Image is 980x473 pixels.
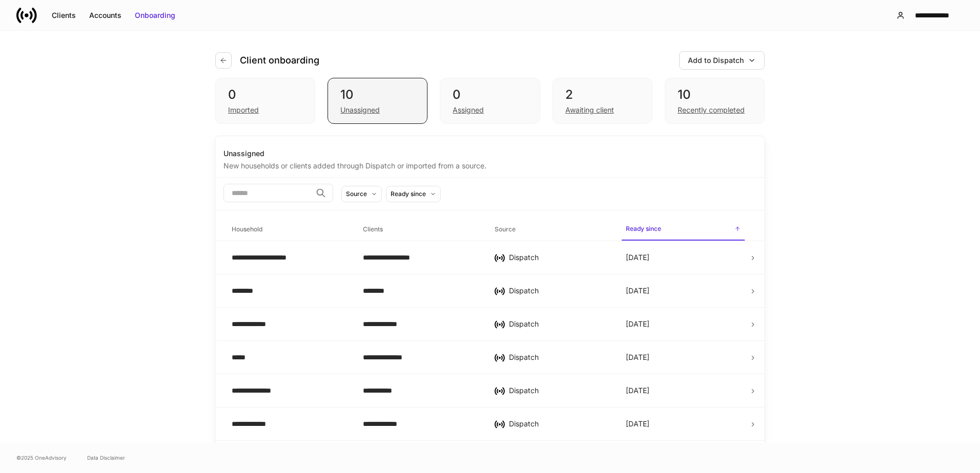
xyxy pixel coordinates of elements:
[135,10,175,20] div: Onboarding
[626,385,649,396] p: [DATE]
[228,87,302,103] div: 0
[626,352,649,362] p: [DATE]
[509,286,609,296] div: Dispatch
[386,186,441,202] button: Ready since
[16,454,67,462] span: © 2025 OneAdvisory
[440,78,540,124] div: 0Assigned
[622,219,745,241] span: Ready since
[45,7,83,24] button: Clients
[228,219,351,240] span: Household
[679,51,765,70] button: Add to Dispatch
[509,352,609,362] div: Dispatch
[495,224,516,234] h6: Source
[509,319,609,329] div: Dispatch
[340,105,380,115] div: Unassigned
[453,87,527,103] div: 0
[626,252,649,263] p: [DATE]
[128,7,182,24] button: Onboarding
[509,252,609,263] div: Dispatch
[240,54,319,67] h4: Client onboarding
[87,454,125,462] a: Data Disclaimer
[665,78,765,124] div: 10Recently completed
[363,224,383,234] h6: Clients
[509,419,609,429] div: Dispatch
[509,385,609,396] div: Dispatch
[83,7,128,24] button: Accounts
[223,148,757,159] div: Unassigned
[565,105,614,115] div: Awaiting client
[626,419,649,429] p: [DATE]
[391,189,426,199] div: Ready since
[328,78,427,124] div: 10Unassigned
[626,224,661,233] h6: Ready since
[565,87,640,103] div: 2
[215,78,315,124] div: 0Imported
[228,105,259,115] div: Imported
[341,186,382,202] button: Source
[626,319,649,329] p: [DATE]
[52,10,76,20] div: Clients
[223,159,757,171] div: New households or clients added through Dispatch or imported from a source.
[89,10,121,20] div: Accounts
[678,105,745,115] div: Recently completed
[232,224,262,234] h6: Household
[678,87,752,103] div: 10
[491,219,614,240] span: Source
[340,87,415,103] div: 10
[688,55,744,66] div: Add to Dispatch
[453,105,484,115] div: Assigned
[359,219,482,240] span: Clients
[626,286,649,296] p: [DATE]
[346,189,367,199] div: Source
[553,78,652,124] div: 2Awaiting client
